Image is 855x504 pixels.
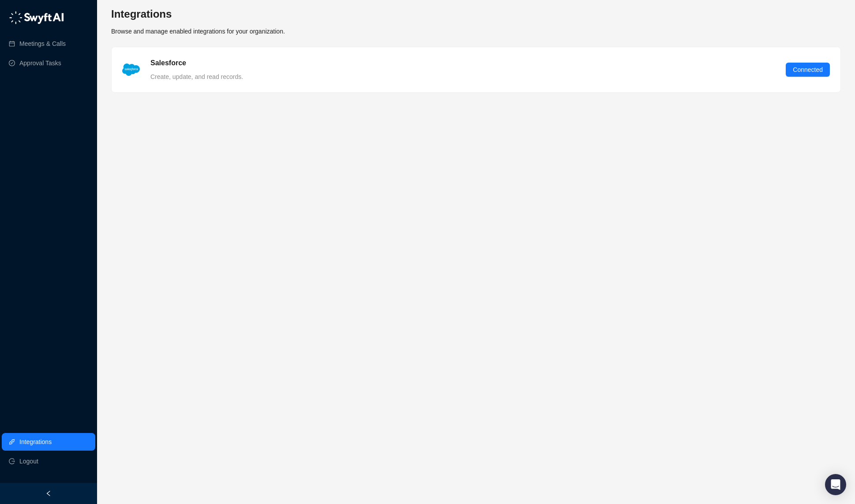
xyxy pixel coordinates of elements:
[122,63,140,76] img: salesforce-ChMvK6Xa.png
[19,54,61,72] a: Approval Tasks
[793,65,823,75] span: Connected
[786,63,830,77] button: Connected
[111,7,285,21] h3: Integrations
[150,58,186,68] h5: Salesforce
[111,28,285,35] span: Browse and manage enabled integrations for your organization.
[150,73,243,80] span: Create, update, and read records.
[45,490,52,497] span: left
[19,452,38,470] span: Logout
[19,35,66,52] a: Meetings & Calls
[9,11,64,24] img: logo-05li4sbe.png
[9,458,15,464] span: logout
[825,474,846,495] div: Open Intercom Messenger
[19,433,52,451] a: Integrations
